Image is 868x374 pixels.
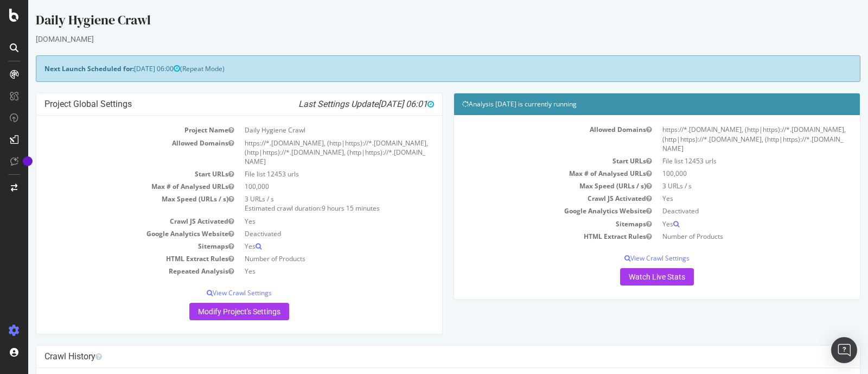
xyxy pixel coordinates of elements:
td: https://*.[DOMAIN_NAME], (http|https)://*.[DOMAIN_NAME], (http|https)://*.[DOMAIN_NAME], (http|ht... [629,123,824,154]
td: Project Name [16,124,211,136]
td: Allowed Domains [16,137,211,168]
td: Google Analytics Website [434,205,629,217]
td: Number of Products [629,230,824,243]
div: Open Intercom Messenger [831,337,857,363]
div: Tooltip anchor [23,156,33,166]
td: Yes [211,265,406,277]
td: Start URLs [434,155,629,167]
td: Start URLs [16,168,211,180]
td: Deactivated [211,227,406,240]
td: Yes [629,218,824,230]
td: Yes [211,215,406,227]
h4: Project Global Settings [16,99,406,110]
span: [DATE] 06:01 [350,99,406,109]
td: 3 URLs / s Estimated crawl duration: [211,193,406,214]
td: 100,000 [629,167,824,180]
td: Number of Products [211,252,406,265]
td: 100,000 [211,180,406,193]
td: 3 URLs / s [629,180,824,192]
td: Sitemaps [16,240,211,252]
td: File list 12453 urls [629,155,824,167]
td: Yes [629,192,824,205]
td: Max Speed (URLs / s) [16,193,211,214]
td: File list 12453 urls [211,168,406,180]
div: (Repeat Mode) [8,55,832,82]
td: Yes [211,240,406,252]
td: Crawl JS Activated [16,215,211,227]
td: HTML Extract Rules [16,252,211,265]
td: Repeated Analysis [16,265,211,277]
span: 9 hours 15 minutes [293,204,352,213]
td: Google Analytics Website [16,227,211,240]
div: Daily Hygiene Crawl [8,11,832,34]
p: View Crawl Settings [16,288,406,297]
td: Crawl JS Activated [434,192,629,205]
div: [DOMAIN_NAME] [8,34,832,45]
td: Deactivated [629,205,824,217]
a: Watch Live Stats [592,268,666,286]
td: HTML Extract Rules [434,230,629,243]
td: Allowed Domains [434,123,629,154]
td: Max # of Analysed URLs [16,180,211,193]
td: https://*.[DOMAIN_NAME], (http|https)://*.[DOMAIN_NAME], (http|https)://*.[DOMAIN_NAME], (http|ht... [211,137,406,168]
td: Max # of Analysed URLs [434,167,629,180]
a: Modify Project's Settings [161,303,261,320]
strong: Next Launch Scheduled for: [16,64,106,73]
h4: Analysis [DATE] is currently running [434,99,824,110]
td: Sitemaps [434,218,629,230]
p: View Crawl Settings [434,253,824,263]
i: Last Settings Update [270,99,406,110]
span: [DATE] 06:00 [106,64,152,73]
h4: Crawl History [16,351,824,362]
td: Max Speed (URLs / s) [434,180,629,192]
td: Daily Hygiene Crawl [211,124,406,136]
